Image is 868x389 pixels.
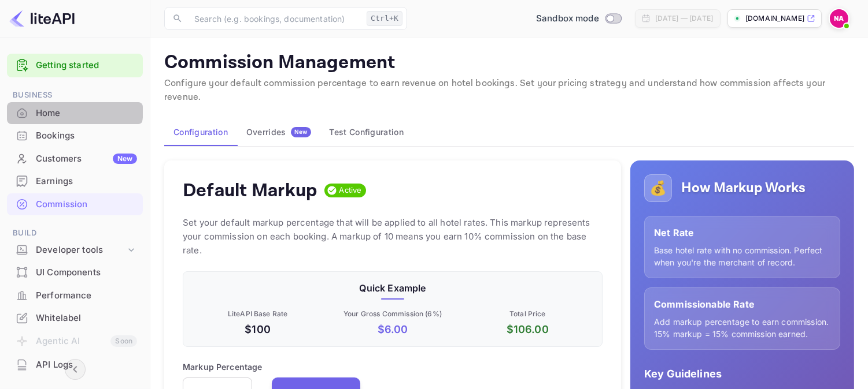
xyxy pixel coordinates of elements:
div: Customers [36,152,137,166]
a: Commission [7,193,143,215]
p: Commission Management [164,51,854,74]
button: Collapse navigation [65,359,86,380]
span: Active [335,185,367,196]
a: Bookings [7,125,143,146]
div: Switch to Production mode [531,12,626,25]
a: CustomersNew [7,148,143,169]
input: Search (e.g. bookings, documentation) [187,7,362,30]
p: Key Guidelines [644,366,840,381]
p: Net Rate [654,226,830,240]
div: UI Components [36,266,137,279]
p: LiteAPI Base Rate [193,309,323,319]
p: [DOMAIN_NAME] [745,13,804,24]
div: Earnings [7,170,143,193]
div: UI Components [7,261,143,284]
a: UI Components [7,261,143,283]
a: Whitelabel [7,307,143,328]
div: Developer tools [36,244,125,257]
div: Developer tools [7,240,143,260]
div: Ctrl+K [367,11,402,26]
div: Performance [36,289,137,302]
p: 💰 [649,178,667,199]
div: API Logs [36,358,137,372]
p: $100 [193,321,323,337]
p: Total Price [463,309,593,319]
div: Commission [7,193,143,216]
div: [DATE] — [DATE] [655,13,713,24]
span: Sandbox mode [536,12,599,25]
span: Business [7,89,143,102]
p: Base hotel rate with no commission. Perfect when you're the merchant of record. [654,244,830,268]
span: New [291,128,311,136]
div: API Logs [7,354,143,376]
div: Home [7,102,143,125]
p: Set your default markup percentage that will be applied to all hotel rates. This markup represent... [183,216,603,257]
div: Commission [36,198,137,211]
button: Configuration [164,118,237,146]
p: Add markup percentage to earn commission. 15% markup = 15% commission earned. [654,316,830,340]
div: Earnings [36,175,137,188]
span: Build [7,227,143,240]
div: Overrides [246,127,311,137]
p: Commissionable Rate [654,297,830,311]
p: Markup Percentage [183,361,263,373]
div: New [113,154,137,164]
div: Bookings [36,129,137,143]
div: Whitelabel [7,307,143,330]
p: $ 6.00 [327,321,457,337]
div: Getting started [7,54,143,77]
div: Home [36,107,137,120]
div: Whitelabel [36,312,137,325]
p: Quick Example [193,281,593,295]
a: Performance [7,285,143,306]
img: Nabil all [830,9,848,28]
img: LiteAPI logo [9,9,75,28]
div: Performance [7,285,143,307]
a: Home [7,102,143,124]
p: Configure your default commission percentage to earn revenue on hotel bookings. Set your pricing ... [164,77,854,104]
a: Getting started [36,59,137,72]
button: Test Configuration [320,118,413,146]
div: Bookings [7,125,143,147]
p: Your Gross Commission ( 6 %) [327,309,457,319]
p: $ 106.00 [463,321,593,337]
a: Earnings [7,170,143,192]
div: CustomersNew [7,148,143,170]
a: API Logs [7,354,143,375]
h4: Default Markup [183,179,317,202]
h5: How Markup Works [681,179,806,197]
